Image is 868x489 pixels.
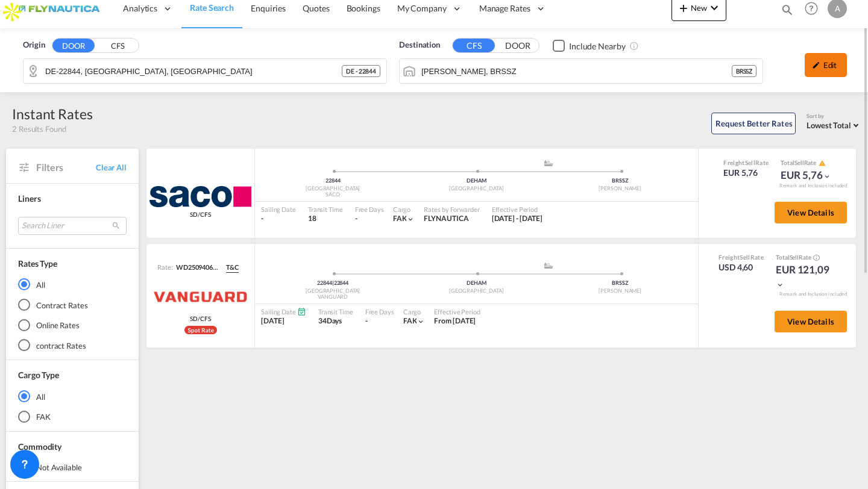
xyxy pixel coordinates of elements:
[261,316,306,326] div: [DATE]
[325,177,341,184] span: 22844
[190,314,210,323] span: SD/CFS
[18,390,127,402] md-radio-button: All
[52,39,95,52] button: DOOR
[18,278,127,290] md-radio-button: All
[434,316,476,325] span: From [DATE]
[629,41,639,51] md-icon: Unchecked: Ignores neighbouring ports when fetching rates.Checked : Includes neighbouring ports w...
[732,65,757,77] div: BRSSZ
[261,205,296,214] div: Sailing Date
[36,161,96,174] span: Filters
[261,214,296,224] div: -
[424,214,479,224] div: FLYNAUTICA
[18,411,127,423] md-radio-button: FAK
[790,254,799,261] span: Sell
[12,104,93,123] div: Instant Rates
[549,287,692,295] div: [PERSON_NAME]
[807,117,862,131] md-select: Select: Lowest Total
[226,263,239,272] span: T&C
[96,162,127,173] span: Clear All
[365,307,394,316] div: Free Days
[18,369,59,381] div: Cargo Type
[723,167,769,179] div: EUR 5,76
[541,160,556,166] md-icon: assets/icons/custom/ship-fill.svg
[817,159,826,168] button: icon-alert
[811,253,820,262] button: Spot Rates are dynamic & can fluctuate with time
[365,316,368,326] div: -
[173,263,221,272] div: WD2509406713
[346,67,376,75] span: DE - 22844
[404,185,548,193] div: [GEOGRAPHIC_DATA]
[492,214,543,223] span: [DATE] - [DATE]
[403,307,426,316] div: Cargo
[18,258,57,270] div: Rates Type
[723,158,769,167] div: Freight Rate
[421,62,732,80] input: Search by Port
[794,159,804,166] span: Sell
[434,307,480,316] div: Effective Period
[781,168,831,182] div: EUR 5,76
[308,205,343,214] div: Transit Time
[261,185,404,193] div: [GEOGRAPHIC_DATA]
[823,172,831,181] md-icon: icon-chevron-down
[400,59,763,83] md-input-container: Santos, BRSSZ
[404,279,548,287] div: DEHAM
[317,279,333,286] span: 22844
[190,210,210,219] span: SD/CFS
[745,159,755,166] span: Sell
[18,340,127,352] md-radio-button: contract Rates
[261,307,306,316] div: Sailing Date
[45,62,342,80] input: Search by Door
[149,186,251,207] img: SACO
[740,254,750,261] span: Sell
[261,293,404,301] div: VANGUARD
[770,291,856,297] div: Remark and Inclusion included
[393,214,407,223] span: FAK
[184,326,217,334] div: Rollable available
[549,279,692,287] div: BRSSZ
[776,263,836,291] div: EUR 121,09
[812,61,820,69] md-icon: icon-pencil
[404,287,548,295] div: [GEOGRAPHIC_DATA]
[404,177,548,185] div: DEHAM
[711,113,796,134] button: Request Better Rates
[719,261,764,273] div: USD 4,60
[776,253,836,263] div: Total Rate
[36,462,82,473] div: not available
[787,208,834,217] span: View Details
[492,214,543,224] div: 01 Oct 2024 - 31 Oct 2025
[297,307,306,316] md-icon: Schedules Available
[781,158,831,168] div: Total Rate
[399,39,440,51] span: Destination
[549,185,692,193] div: [PERSON_NAME]
[18,319,127,331] md-radio-button: Online Rates
[453,39,495,52] button: CFS
[775,311,847,332] button: View Details
[332,279,334,286] span: |
[18,441,61,452] span: Commodity
[424,214,468,223] span: FLYNAUTICA
[541,263,556,269] md-icon: assets/icons/custom/ship-fill.svg
[157,263,173,272] span: Rate:
[403,316,417,325] span: FAK
[184,326,217,334] img: Vanguard_Spot.png
[434,316,476,326] div: From 29 Sep 2025
[807,113,862,120] div: Sort by
[18,193,40,204] span: Liners
[719,253,764,261] div: Freight Rate
[318,316,353,326] div: 34Days
[406,215,415,223] md-icon: icon-chevron-down
[18,299,127,311] md-radio-button: Contract Rates
[261,191,404,199] div: SACO
[776,281,784,289] md-icon: icon-chevron-down
[569,40,626,52] div: Include Nearby
[149,282,251,312] img: VANGUARD
[497,39,539,53] button: DOOR
[807,120,851,130] span: Lowest Total
[318,307,353,316] div: Transit Time
[334,279,349,286] span: 22844
[770,182,856,189] div: Remark and Inclusion included
[775,202,847,223] button: View Details
[492,205,543,214] div: Effective Period
[24,59,386,83] md-input-container: DE-22844, Norderstedt, Schleswig-Holstein
[23,39,45,51] span: Origin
